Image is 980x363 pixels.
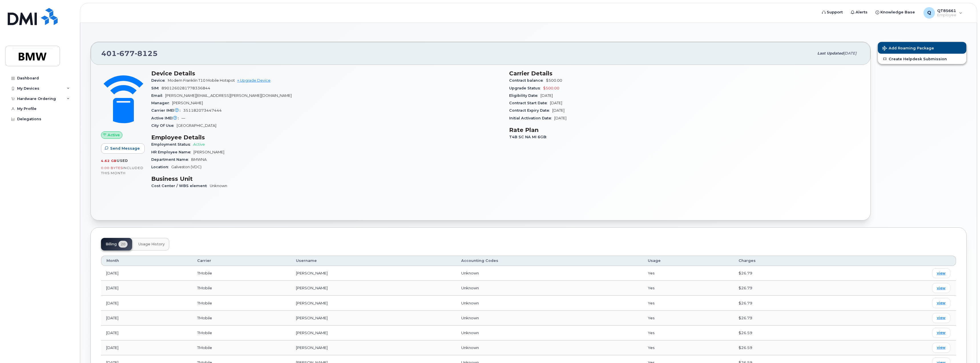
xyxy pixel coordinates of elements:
[643,340,734,355] td: Yes
[101,143,145,154] button: Send Message
[955,338,976,359] iframe: Messenger Launcher
[509,108,552,113] span: Contract Expiry Date
[151,142,193,147] span: Employment Status
[101,49,158,58] span: 401
[739,330,836,336] div: $26.59
[101,326,192,340] td: [DATE]
[461,286,479,290] span: Unknown
[509,86,543,90] span: Upgrade Status
[117,159,128,163] span: used
[932,328,950,338] a: view
[291,311,456,326] td: [PERSON_NAME]
[552,108,564,113] span: [DATE]
[509,127,860,133] h3: Rate Plan
[151,101,172,105] span: Manager
[643,326,734,340] td: Yes
[541,93,553,98] span: [DATE]
[101,256,192,266] th: Month
[101,166,123,170] span: 0.00 Bytes
[151,134,502,141] h3: Employee Details
[643,266,734,281] td: Yes
[193,150,224,154] span: [PERSON_NAME]
[151,175,502,182] h3: Business Unit
[237,78,271,83] a: + Upgrade Device
[183,108,222,113] span: 351182073447444
[138,242,165,246] span: Usage History
[543,86,559,90] span: $500.00
[739,270,836,276] div: $26.79
[733,256,841,266] th: Charges
[817,51,844,55] span: Last updated
[878,42,966,54] button: Add Roaming Package
[937,315,945,320] span: view
[937,330,945,335] span: view
[151,184,210,188] span: Cost Center / WBS element
[932,343,950,353] a: view
[554,116,566,120] span: [DATE]
[932,283,950,293] a: view
[192,281,291,296] td: TMobile
[151,123,177,128] span: City Of Use
[193,142,205,147] span: Active
[550,101,562,105] span: [DATE]
[101,340,192,355] td: [DATE]
[192,311,291,326] td: TMobile
[151,116,182,120] span: Active IMEI
[151,93,165,98] span: Email
[643,281,734,296] td: Yes
[101,281,192,296] td: [DATE]
[151,157,191,162] span: Department Name
[108,132,120,138] span: Active
[192,256,291,266] th: Carrier
[162,86,210,90] span: 8901260281778336844
[932,313,950,323] a: view
[937,271,945,276] span: view
[461,316,479,320] span: Unknown
[291,256,456,266] th: Username
[192,266,291,281] td: TMobile
[291,281,456,296] td: [PERSON_NAME]
[210,184,227,188] span: Unknown
[135,49,158,58] span: 8125
[882,46,934,51] span: Add Roaming Package
[937,286,945,291] span: view
[151,108,183,113] span: Carrier IMEI
[937,300,945,306] span: view
[461,330,479,335] span: Unknown
[937,345,945,350] span: view
[546,78,562,83] span: $500.00
[643,256,734,266] th: Usage
[844,51,856,55] span: [DATE]
[117,49,135,58] span: 677
[151,70,502,77] h3: Device Details
[291,340,456,355] td: [PERSON_NAME]
[182,116,185,120] span: —
[151,165,171,169] span: Location
[291,266,456,281] td: [PERSON_NAME]
[192,296,291,310] td: TMobile
[739,345,836,350] div: $26.59
[291,326,456,340] td: [PERSON_NAME]
[151,86,162,90] span: SIM
[739,315,836,321] div: $26.79
[151,150,193,154] span: HR Employee Name
[171,165,201,169] span: Galveston (VDC)
[151,78,168,83] span: Device
[932,268,950,278] a: view
[291,296,456,310] td: [PERSON_NAME]
[192,340,291,355] td: TMobile
[509,70,860,77] h3: Carrier Details
[739,300,836,306] div: $26.79
[456,256,643,266] th: Accounting Codes
[101,266,192,281] td: [DATE]
[643,296,734,310] td: Yes
[509,135,549,139] span: T4B SC NA MI 6GB
[110,146,140,151] span: Send Message
[461,271,479,275] span: Unknown
[168,78,235,83] span: Modem Franklin T10 Mobile Hotspot
[172,101,203,105] span: [PERSON_NAME]
[191,157,207,162] span: BMWNA
[509,116,554,120] span: Initial Activation Date
[509,93,541,98] span: Eligibility Date
[177,123,216,128] span: [GEOGRAPHIC_DATA]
